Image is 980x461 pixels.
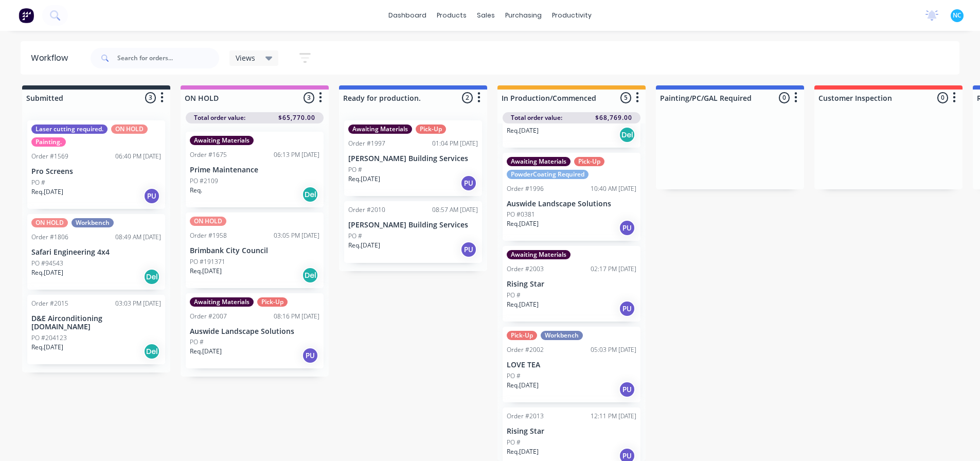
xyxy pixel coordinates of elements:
[274,312,319,321] div: 08:16 PM [DATE]
[186,293,324,369] div: Awaiting MaterialsPick-UpOrder #200708:16 PM [DATE]Auswide Landscape SolutionsPO #Req.[DATE]PU
[236,52,255,63] span: Views
[257,297,288,307] div: Pick-Up
[115,299,161,308] div: 03:03 PM [DATE]
[541,331,583,340] div: Workbench
[31,218,68,227] div: ON HOLD
[278,113,315,122] span: $65,770.00
[186,212,324,288] div: ON HOLDOrder #195803:05 PM [DATE]Brimbank City CouncilPO #191371Req.[DATE]Del
[472,8,500,23] div: sales
[507,412,544,421] div: Order #2013
[574,157,604,166] div: Pick-Up
[302,186,318,203] div: Del
[190,297,254,307] div: Awaiting Materials
[31,152,68,161] div: Order #1569
[595,113,632,122] span: $68,769.00
[416,125,446,134] div: Pick-Up
[460,241,477,258] div: PU
[31,178,45,187] p: PO #
[344,120,482,196] div: Awaiting MaterialsPick-UpOrder #199701:04 PM [DATE][PERSON_NAME] Building ServicesPO #Req.[DATE]PU
[591,412,636,421] div: 12:11 PM [DATE]
[348,165,362,174] p: PO #
[115,233,161,242] div: 08:49 AM [DATE]
[31,259,63,268] p: PO #94543
[432,8,472,23] div: products
[348,139,385,148] div: Order #1997
[619,381,635,398] div: PU
[619,127,635,143] div: Del
[507,371,521,381] p: PO #
[507,200,636,208] p: Auswide Landscape Solutions
[302,347,318,364] div: PU
[507,447,539,456] p: Req. [DATE]
[511,113,562,122] span: Total order value:
[383,8,432,23] a: dashboard
[144,343,160,360] div: Del
[348,174,380,184] p: Req. [DATE]
[31,233,68,242] div: Order #1806
[344,201,482,263] div: Order #201008:57 AM [DATE][PERSON_NAME] Building ServicesPO #Req.[DATE]PU
[190,166,319,174] p: Prime Maintenance
[503,246,640,322] div: Awaiting MaterialsOrder #200302:17 PM [DATE]Rising StarPO #Req.[DATE]PU
[27,120,165,209] div: Laser cutting required.ON HOLDPainting.Order #156906:40 PM [DATE]Pro ScreensPO #Req.[DATE]PU
[507,280,636,289] p: Rising Star
[72,218,114,227] div: Workbench
[190,246,319,255] p: Brimbank City Council
[507,291,521,300] p: PO #
[507,157,571,166] div: Awaiting Materials
[190,257,225,267] p: PO #191371
[31,187,63,197] p: Req. [DATE]
[432,205,478,215] div: 08:57 AM [DATE]
[953,11,961,20] span: NC
[31,137,66,147] div: Painting.
[190,150,227,159] div: Order #1675
[31,167,161,176] p: Pro Screens
[19,8,34,23] img: Factory
[503,153,640,241] div: Awaiting MaterialsPick-UpPowderCoating RequiredOrder #199610:40 AM [DATE]Auswide Landscape Soluti...
[507,184,544,193] div: Order #1996
[507,219,539,228] p: Req. [DATE]
[619,220,635,236] div: PU
[31,343,63,352] p: Req. [DATE]
[31,125,108,134] div: Laser cutting required.
[432,139,478,148] div: 01:04 PM [DATE]
[460,175,477,191] div: PU
[31,299,68,308] div: Order #2015
[31,314,161,332] p: D&E Airconditioning [DOMAIN_NAME]
[507,345,544,354] div: Order #2002
[348,205,385,215] div: Order #2010
[27,295,165,365] div: Order #201503:03 PM [DATE]D&E Airconditioning [DOMAIN_NAME]PO #204123Req.[DATE]Del
[117,48,219,68] input: Search for orders...
[348,221,478,229] p: [PERSON_NAME] Building Services
[190,312,227,321] div: Order #2007
[507,170,589,179] div: PowderCoating Required
[190,186,202,195] p: Req.
[194,113,245,122] span: Total order value:
[190,231,227,240] div: Order #1958
[190,338,204,347] p: PO #
[348,232,362,241] p: PO #
[274,231,319,240] div: 03:05 PM [DATE]
[507,250,571,259] div: Awaiting Materials
[507,264,544,274] div: Order #2003
[348,154,478,163] p: [PERSON_NAME] Building Services
[507,361,636,369] p: LOVE TEA
[190,347,222,356] p: Req. [DATE]
[31,52,73,64] div: Workflow
[274,150,319,159] div: 06:13 PM [DATE]
[190,217,226,226] div: ON HOLD
[27,214,165,290] div: ON HOLDWorkbenchOrder #180608:49 AM [DATE]Safari Engineering 4x4PO #94543Req.[DATE]Del
[144,269,160,285] div: Del
[500,8,547,23] div: purchasing
[591,264,636,274] div: 02:17 PM [DATE]
[31,333,67,343] p: PO #204123
[302,267,318,283] div: Del
[591,345,636,354] div: 05:03 PM [DATE]
[507,427,636,436] p: Rising Star
[190,267,222,276] p: Req. [DATE]
[31,248,161,257] p: Safari Engineering 4x4
[591,184,636,193] div: 10:40 AM [DATE]
[619,300,635,317] div: PU
[111,125,148,134] div: ON HOLD
[190,176,218,186] p: PO #2109
[547,8,597,23] div: productivity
